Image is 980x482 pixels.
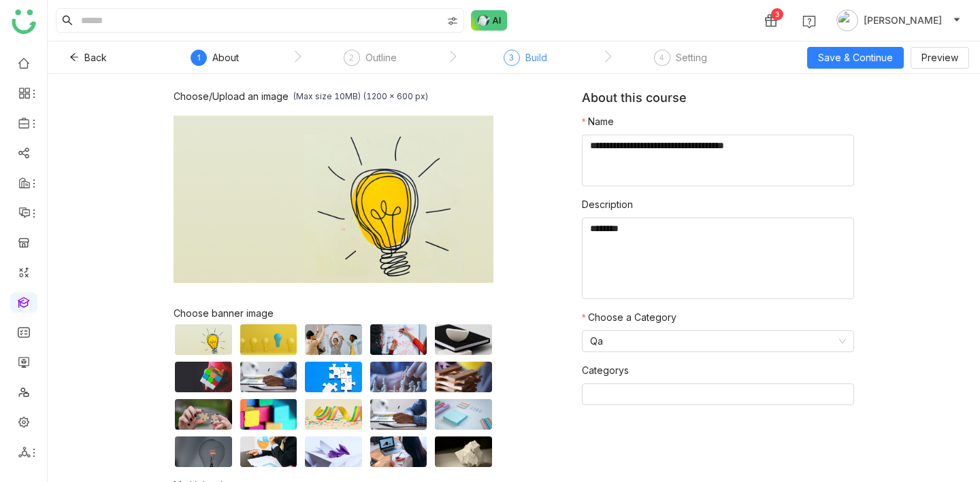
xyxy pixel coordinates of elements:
[582,114,614,129] label: Name
[471,10,508,31] img: ask-buddy-normal.svg
[504,50,547,74] div: 3Build
[864,13,942,28] span: [PERSON_NAME]
[197,52,201,63] span: 1
[212,50,239,66] div: About
[836,10,858,31] img: avatar
[582,310,676,325] label: Choose a Category
[349,52,354,63] span: 2
[911,47,969,69] button: Preview
[582,197,633,212] label: Description
[807,47,904,69] button: Save & Continue
[525,50,547,66] div: Build
[818,50,893,65] span: Save & Continue
[582,90,854,114] div: About this course
[771,8,783,20] div: 3
[84,50,107,65] span: Back
[365,50,397,66] div: Outline
[293,91,428,101] div: (Max size 10MB) (1200 x 600 px)
[174,307,493,319] div: Choose banner image
[174,90,289,102] div: Choose/Upload an image
[582,363,629,378] label: Categorys
[676,50,707,66] div: Setting
[654,50,707,74] div: 4Setting
[509,52,514,63] span: 3
[802,15,816,29] img: help.svg
[447,16,458,27] img: search-type.svg
[59,47,118,69] button: Back
[834,10,964,31] button: [PERSON_NAME]
[659,52,664,63] span: 4
[921,50,958,65] span: Preview
[590,331,846,351] nz-select-item: Qa
[344,50,397,74] div: 2Outline
[12,10,36,34] img: logo
[191,50,239,74] div: 1About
